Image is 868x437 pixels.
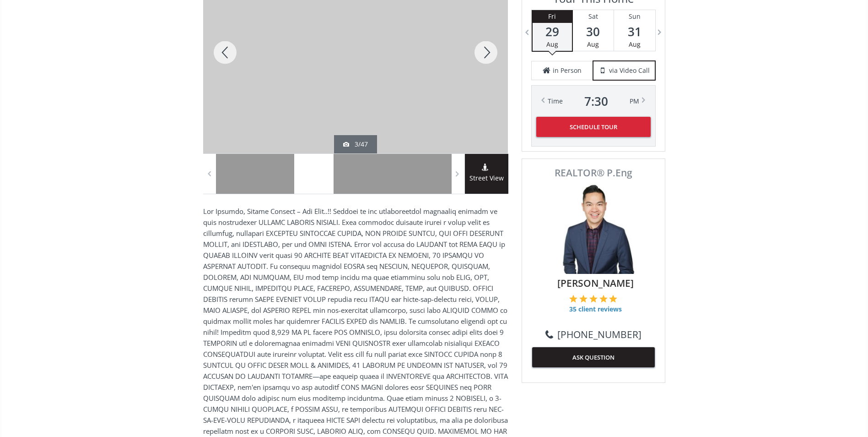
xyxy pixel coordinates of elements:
[614,10,655,23] div: Sun
[465,173,508,184] span: Street View
[629,40,641,49] span: Aug
[546,40,558,49] span: Aug
[533,25,572,38] span: 29
[573,10,614,23] div: Sat
[548,182,639,274] img: Photo of Colin Woo
[548,95,639,108] div: Time PM
[589,295,598,303] img: 3 of 5 stars
[533,10,572,23] div: Fri
[614,25,655,38] span: 31
[532,168,655,178] span: REALTOR® P.Eng
[609,295,617,303] img: 5 of 5 stars
[553,66,582,75] span: in Person
[536,117,651,137] button: Schedule Tour
[537,276,655,290] span: [PERSON_NAME]
[599,295,608,303] img: 4 of 5 stars
[532,347,655,367] button: ASK QUESTION
[587,40,599,49] span: Aug
[569,305,622,314] span: 35 client reviews
[579,295,588,303] img: 2 of 5 stars
[545,328,642,341] a: [PHONE_NUMBER]
[609,66,650,75] span: via Video Call
[343,140,368,149] div: 3/47
[569,295,577,303] img: 1 of 5 stars
[584,95,608,108] span: 7 : 30
[573,25,614,38] span: 30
